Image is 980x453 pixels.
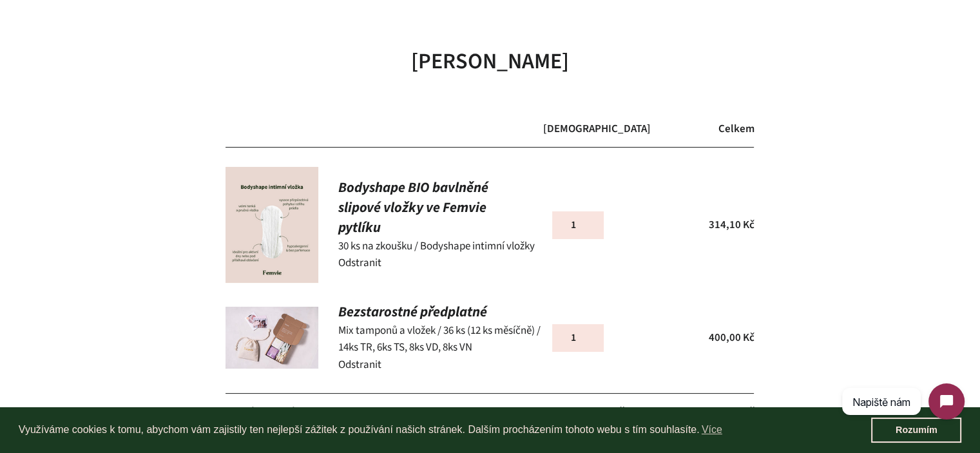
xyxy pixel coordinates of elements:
a: Bezstarostné předplatné [338,302,522,322]
img: Bezstarostné předplatné - Mix tamponů a vložek / 36 ks (12 ks měsíčně) / 14ks TR, 6ks TS, 8ks VD,... [226,307,318,369]
p: 30 ks na zkoušku / Bodyshape intimní vložky [338,238,543,255]
a: Bodyshape BIO bavlněné slipové vložky ve Femvie pytlíku [338,178,522,237]
h1: [PERSON_NAME] [226,46,754,77]
p: Mezisoučet [534,403,681,421]
a: Odstranit [338,255,381,271]
div: [DEMOGRAPHIC_DATA] [543,120,613,138]
p: 714,10 Kč [681,403,754,421]
img: Bodyshape BIO bavlněné slipové vložky ve Femvie pytlíku - 30 ks na zkoušku / Bodyshape intimní vl... [226,167,318,283]
a: dismiss cookie message [871,418,961,443]
span: 400,00 Kč [708,330,754,345]
p: Mix tamponů a vložek / 36 ks (12 ks měsíčně) / 14ks TR, 6ks TS, 8ks VD, 8ks VN [338,322,543,356]
span: 314,10 Kč [708,217,754,233]
a: Odstranit [338,357,381,372]
div: Celkem [613,120,754,138]
label: Poznámka k nákupu [226,404,316,419]
span: Využíváme cookies k tomu, abychom vám zajistily ten nejlepší zážitek z používání našich stránek. ... [19,420,871,439]
a: learn more about cookies [700,420,724,439]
